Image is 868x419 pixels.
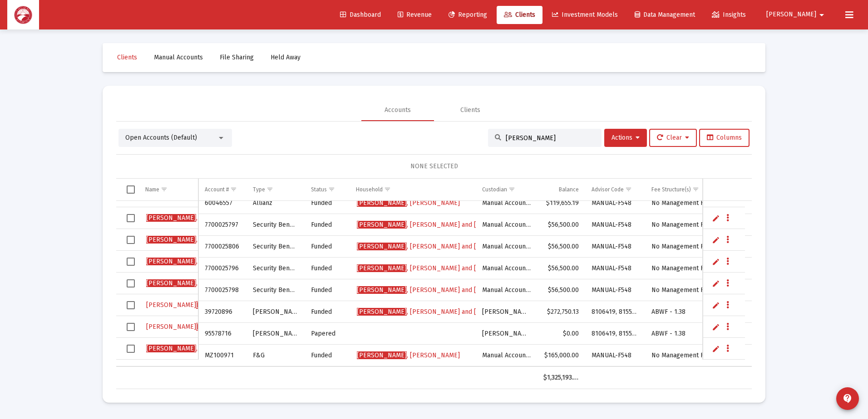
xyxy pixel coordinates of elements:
td: $56,500.00 [537,214,585,236]
span: Insights [712,11,746,19]
span: Show filter options for column 'Name' [161,186,168,193]
span: , [PERSON_NAME] [146,214,249,222]
a: Edit [712,258,720,266]
td: Manual Accounts [476,192,537,214]
td: $119,655.19 [537,192,585,214]
span: , [PERSON_NAME] and [PERSON_NAME] [357,286,524,294]
span: Manual Accounts [154,54,203,61]
span: , [PERSON_NAME] and [PERSON_NAME] [357,308,524,316]
td: Column Custodian [476,179,537,200]
td: Column Name [139,179,198,200]
a: Edit [712,214,720,222]
a: Reporting [441,6,494,24]
td: MANUAL-F548 [585,236,645,258]
td: MANUAL-F548 [585,345,645,366]
span: Clients [117,54,137,61]
td: [PERSON_NAME] [247,323,305,345]
span: [PERSON_NAME] [357,221,407,229]
span: [PERSON_NAME] [357,286,407,294]
span: , [PERSON_NAME] [146,279,249,287]
a: [PERSON_NAME], [PERSON_NAME] [145,342,250,356]
div: Data grid [116,179,752,389]
span: , [PERSON_NAME] and [PERSON_NAME] [357,243,524,250]
a: Dashboard [333,6,388,24]
div: Funded [311,242,343,251]
span: [PERSON_NAME] [146,258,196,265]
td: [PERSON_NAME] [476,323,537,345]
div: Select all [127,185,135,194]
a: [PERSON_NAME][PERSON_NAME] [145,298,247,312]
mat-icon: arrow_drop_down [816,6,827,24]
div: Select row [127,236,135,244]
a: Revenue [390,6,439,24]
a: [PERSON_NAME], [PERSON_NAME] [356,196,461,210]
td: No Management Fee [645,214,716,236]
span: Show filter options for column 'Type' [266,186,273,193]
td: 7700025796 [198,258,247,279]
div: Select row [127,301,135,309]
a: [PERSON_NAME], [PERSON_NAME] and [PERSON_NAME] [356,218,525,232]
div: Funded [311,220,343,229]
span: [PERSON_NAME] [357,351,407,359]
div: Balance [559,186,579,193]
td: $56,500.00 [537,258,585,279]
a: [PERSON_NAME], [PERSON_NAME] [356,349,461,362]
div: Select row [127,323,135,331]
span: , [PERSON_NAME] [146,258,249,265]
span: [PERSON_NAME] [146,345,196,352]
td: F&G [247,345,305,366]
td: ABWF - 1.38 [645,323,716,345]
div: Select row [127,345,135,353]
a: [PERSON_NAME], [PERSON_NAME] and [PERSON_NAME] [356,305,525,319]
span: [PERSON_NAME] [357,199,407,207]
div: Select row [127,214,135,222]
td: 7700025797 [198,214,247,236]
button: Actions [604,129,647,147]
td: MANUAL-F548 [585,214,645,236]
div: Fee Structure(s) [651,186,691,193]
td: [PERSON_NAME] [247,301,305,323]
a: Investment Models [545,6,625,24]
td: MANUAL-F548 [585,258,645,279]
div: NONE SELECTED [123,162,745,171]
td: MZ100971 [198,345,247,366]
span: [PERSON_NAME] [196,323,246,331]
td: Column Status [305,179,350,200]
td: Column Type [247,179,305,200]
div: Papered [311,329,343,338]
td: $165,000.00 [537,345,585,366]
div: Household [356,186,383,193]
div: Accounts [385,106,411,115]
td: Allianz [247,192,305,214]
td: MANUAL-F548 [585,279,645,301]
td: Column Advisor Code [585,179,645,200]
span: [PERSON_NAME] [146,323,246,331]
a: [PERSON_NAME], [PERSON_NAME] and [PERSON_NAME] [356,283,525,297]
span: [PERSON_NAME] [357,264,407,272]
div: Status [311,186,327,193]
td: Security Benefit [247,258,305,279]
button: Columns [699,129,750,147]
td: $56,500.00 [537,236,585,258]
td: Manual Accounts [476,214,537,236]
a: Insights [705,6,753,24]
a: [PERSON_NAME], [PERSON_NAME] and [PERSON_NAME] [356,262,525,275]
div: Funded [311,264,343,273]
span: Dashboard [340,11,381,19]
a: Edit [712,301,720,309]
span: Show filter options for column 'Advisor Code' [625,186,632,193]
span: Investment Models [552,11,618,19]
img: Dashboard [14,6,32,24]
div: Funded [311,307,343,317]
td: $272,750.13 [537,301,585,323]
a: Edit [712,236,720,244]
span: [PERSON_NAME] [357,243,407,250]
td: 95578716 [198,323,247,345]
div: Select row [127,258,135,266]
div: $1,325,193.60 [543,373,579,382]
span: [PERSON_NAME] [766,11,816,19]
a: [PERSON_NAME], [PERSON_NAME] [145,233,250,247]
td: 60046557 [198,192,247,214]
a: [PERSON_NAME][PERSON_NAME] [145,320,247,334]
td: Column Household [350,179,476,200]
